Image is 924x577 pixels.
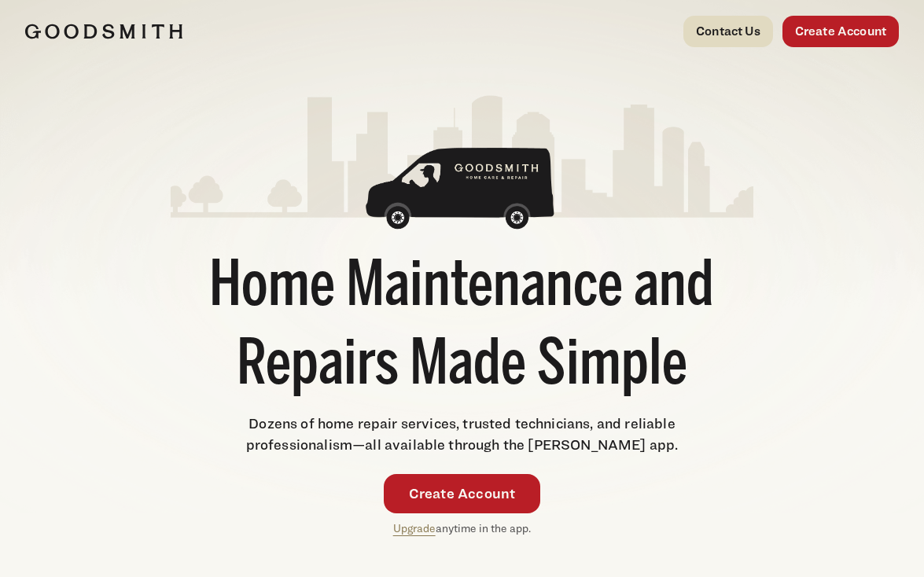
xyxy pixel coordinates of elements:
h1: Home Maintenance and Repairs Made Simple [171,249,753,406]
img: Goodsmith [25,24,182,39]
a: Contact Us [683,16,773,47]
span: Dozens of home repair services, trusted technicians, and reliable professionalism—all available t... [246,415,679,453]
a: Create Account [782,16,899,47]
a: Upgrade [393,521,436,535]
p: anytime in the app. [393,520,532,538]
a: Create Account [384,474,541,513]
